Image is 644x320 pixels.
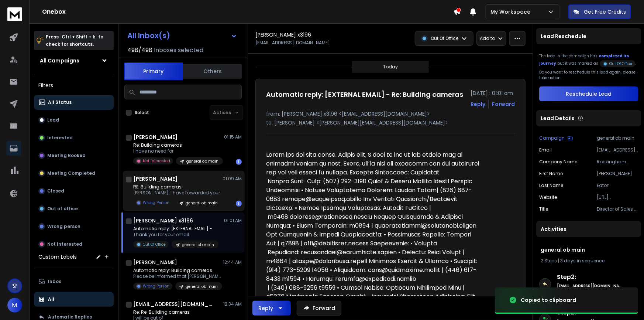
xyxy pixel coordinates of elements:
img: logo [7,7,22,21]
p: Lead [47,117,59,123]
p: Director of Sales & Distribution [597,206,638,212]
div: Forward [492,101,515,108]
p: Meeting Booked [47,153,86,159]
button: Reply [471,101,485,108]
p: All Status [48,99,72,105]
p: Closed [47,188,64,194]
h1: [EMAIL_ADDRESS][DOMAIN_NAME] [133,300,214,308]
button: Meeting Completed [34,166,114,181]
button: Reply [252,301,291,316]
p: Automatic Replies [48,314,92,320]
p: Wrong person [47,224,80,229]
span: 2 Steps [541,258,557,264]
p: Wrong Person [143,283,169,289]
button: Wrong person [34,219,114,234]
p: [EMAIL_ADDRESS][DOMAIN_NAME] [597,147,638,153]
p: Re: Building cameras [133,142,222,148]
p: website [539,194,557,200]
button: Not Interested [34,237,114,252]
p: 01:15 AM [224,134,242,140]
p: Automatic reply: [EXTERNAL EMAIL] - [133,226,218,232]
button: Meeting Booked [34,148,114,163]
button: All Inbox(s) [121,28,243,43]
h3: Inboxes selected [154,46,203,55]
p: Press to check for shortcuts. [46,33,103,48]
div: Copied to clipboard [521,296,576,304]
p: general ob main [597,135,638,141]
div: The lead in the campaign has but it was marked as . [539,53,638,67]
p: Lead Reschedule [541,33,586,40]
h1: [PERSON_NAME] [133,175,178,183]
p: Add to [480,35,495,41]
h1: [PERSON_NAME] x3196 [133,217,193,224]
span: Ctrl + Shift + k [61,33,96,41]
p: RE: Building cameras [133,184,222,190]
button: Out of office [34,201,114,216]
p: 12:44 AM [223,259,242,265]
h1: [PERSON_NAME] x3196 [255,31,311,38]
p: Out Of Office [143,242,166,247]
p: Out Of Office [431,35,458,41]
button: All [34,292,114,307]
button: M [7,298,22,313]
button: Reschedule Lead [539,86,638,101]
h1: Onebox [42,7,453,16]
p: general ob main [186,200,218,206]
p: Thank you for your email. [133,232,218,238]
p: Get Free Credits [584,8,626,16]
p: Today [383,64,398,70]
p: general ob main [186,284,218,289]
p: Company Name [539,159,577,165]
p: from: [PERSON_NAME] x3196 <[EMAIL_ADDRESS][DOMAIN_NAME]> [266,110,515,118]
button: Inbox [34,274,114,289]
button: Get Free Credits [568,4,631,19]
h1: general ob main [541,246,637,253]
button: Forward [297,301,341,316]
button: Lead [34,113,114,127]
div: 1 [236,201,242,207]
p: Re: Re: Building cameras [133,309,218,315]
div: Activities [536,221,641,237]
button: Campaign [539,135,573,141]
p: Eaton [597,183,638,188]
p: [PERSON_NAME] [597,171,638,177]
h1: [PERSON_NAME] [133,133,178,141]
p: Interested [47,135,73,141]
p: general ob main [182,242,214,248]
p: Not Interested [47,241,82,247]
span: 498 / 498 [127,46,152,55]
p: All [48,296,54,302]
p: Rockingham Insurance [597,159,638,165]
p: Wrong Person [143,200,169,205]
p: 01:01 AM [224,218,242,224]
h3: Custom Labels [38,253,77,261]
p: Please be informed that [PERSON_NAME] [133,273,222,279]
p: Meeting Completed [47,170,95,176]
p: 12:34 AM [223,301,242,307]
p: Email [539,147,552,153]
p: Not Interested [143,158,170,164]
p: [EMAIL_ADDRESS][DOMAIN_NAME] [255,40,330,46]
button: All Status [34,95,114,110]
button: Others [183,63,242,79]
h1: [PERSON_NAME] [133,259,177,266]
p: general ob main [186,159,218,164]
button: Closed [34,184,114,198]
h1: All Inbox(s) [127,32,170,39]
p: [URL][DOMAIN_NAME] [597,194,638,200]
h1: All Campaigns [40,57,79,64]
p: First Name [539,171,563,177]
p: [DATE] : 01:01 am [471,89,515,97]
p: Campaign [539,135,565,141]
p: My Workspace [490,8,533,16]
p: I have no need for [133,148,222,154]
button: Interested [34,130,114,145]
p: to: [PERSON_NAME] <[PERSON_NAME][EMAIL_ADDRESS][DOMAIN_NAME]> [266,119,515,126]
p: 01:09 AM [223,176,242,182]
h3: Filters [34,80,114,91]
button: All Campaigns [34,53,114,68]
p: Last Name [539,183,563,188]
p: [PERSON_NAME], I have forwarded your [133,190,222,196]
